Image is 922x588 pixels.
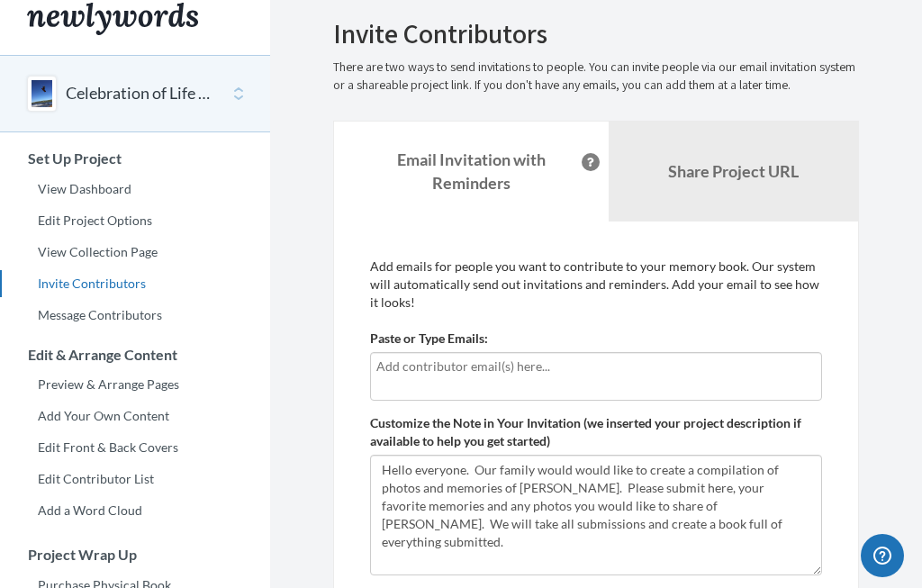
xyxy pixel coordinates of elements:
[668,161,799,181] b: Share Project URL
[1,150,270,167] h3: Set Up Project
[27,3,198,35] img: Newlywords logo
[370,258,822,312] p: Add emails for people you want to contribute to your memory book. Our system will automatically s...
[376,357,816,376] input: Add contributor email(s) here...
[333,19,859,49] h2: Invite Contributors
[370,455,822,575] textarea: Hello everyone. Our family would would like to create a compilation of photos and memories of [PE...
[1,547,270,563] h3: Project Wrap Up
[1,347,270,363] h3: Edit & Arrange Content
[370,414,822,450] label: Customize the Note in Your Invitation (we inserted your project description if available to help ...
[66,82,212,105] button: Celebration of Life - [PERSON_NAME] ‘Superman’
[397,149,546,193] strong: Email Invitation with Reminders
[333,58,859,94] p: There are two ways to send invitations to people. You can invite people via our email invitation ...
[370,330,488,348] label: Paste or Type Emails:
[861,534,904,579] iframe: Opens a widget where you can chat to one of our agents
